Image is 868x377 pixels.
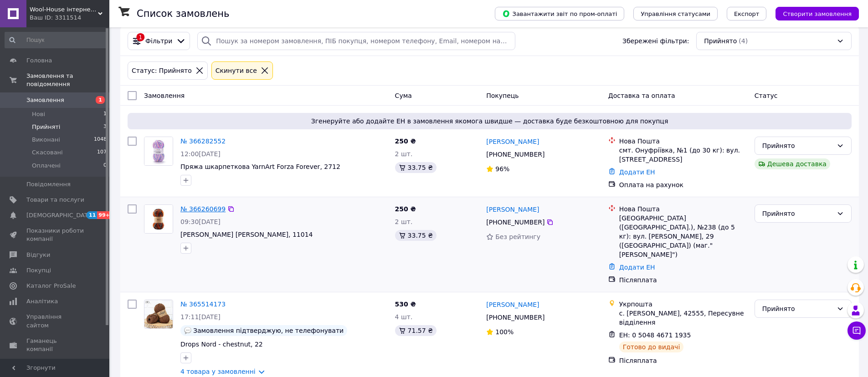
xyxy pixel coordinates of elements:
[144,300,173,328] img: Фото товару
[727,7,767,20] button: Експорт
[495,165,509,173] span: 96%
[144,204,173,234] a: Фото товару
[619,264,655,271] a: Додати ЕН
[395,230,437,241] div: 33.75 ₴
[180,341,263,348] a: Drops Nord - chestnut, 22
[395,205,416,213] span: 250 ₴
[180,218,221,225] span: 09:30[DATE]
[495,328,514,336] span: 100%
[619,137,747,146] div: Нова Пошта
[144,300,173,329] a: Фото товару
[486,300,539,309] a: [PERSON_NAME]
[94,136,107,144] span: 1048
[486,205,539,214] a: [PERSON_NAME]
[26,297,58,306] span: Аналітика
[30,14,109,22] div: Ваш ID: 3311514
[184,327,191,334] img: :speech_balloon:
[32,123,60,131] span: Прийняті
[144,137,173,166] a: Фото товару
[619,300,747,309] div: Укрпошта
[180,205,226,213] a: № 366260699
[633,7,718,20] button: Управління статусами
[87,211,97,219] span: 11
[619,214,747,259] div: [GEOGRAPHIC_DATA] ([GEOGRAPHIC_DATA].), №238 (до 5 кг): вул. [PERSON_NAME], 29 ([GEOGRAPHIC_DATA]...
[26,196,84,204] span: Товари та послуги
[97,148,107,157] span: 107
[495,233,540,240] span: Без рейтингу
[502,10,617,18] span: Завантажити звіт по пром-оплаті
[619,168,655,176] a: Додати ЕН
[197,32,515,50] input: Пошук за номером замовлення, ПІБ покупця, номером телефону, Email, номером накладної
[762,304,833,314] div: Прийнято
[395,313,413,321] span: 4 шт.
[26,72,109,88] span: Замовлення та повідомлення
[26,56,52,65] span: Головна
[755,158,830,169] div: Дешева доставка
[180,368,256,375] a: 4 товара у замовленні
[32,136,60,144] span: Виконані
[144,205,173,233] img: Фото товару
[619,309,747,327] div: с. [PERSON_NAME], 42555, Пересувне відділення
[619,204,747,214] div: Нова Пошта
[26,337,84,353] span: Гаманець компанії
[755,92,778,99] span: Статус
[395,150,413,158] span: 2 шт.
[395,325,437,336] div: 71.57 ₴
[395,301,416,308] span: 530 ₴
[26,96,64,104] span: Замовлення
[619,331,691,339] span: ЕН: 0 5048 4671 1935
[619,146,747,164] div: смт. Онуфріївка, №1 (до 30 кг): вул. [STREET_ADDRESS]
[180,231,313,238] a: [PERSON_NAME] [PERSON_NAME], 11014
[704,36,737,46] span: Прийнято
[96,96,105,104] span: 1
[495,7,624,20] button: Завантажити звіт по пром-оплаті
[193,327,344,334] span: Замовлення підтверджую, не телефонувати
[5,32,108,48] input: Пошук
[762,209,833,219] div: Прийнято
[776,7,859,20] button: Створити замовлення
[26,313,84,329] span: Управління сайтом
[766,10,859,17] a: Створити замовлення
[103,162,107,170] span: 0
[608,92,675,99] span: Доставка та оплата
[214,66,259,76] div: Cкинути все
[26,211,94,219] span: [DEMOGRAPHIC_DATA]
[619,341,684,352] div: Готово до видачі
[484,311,546,324] div: [PHONE_NUMBER]
[484,216,546,229] div: [PHONE_NUMBER]
[619,275,747,285] div: Післяплата
[622,36,689,46] span: Збережені фільтри:
[32,162,61,170] span: Оплачені
[486,137,539,146] a: [PERSON_NAME]
[395,138,416,145] span: 250 ₴
[783,10,852,17] span: Створити замовлення
[26,282,76,290] span: Каталог ProSale
[395,218,413,225] span: 2 шт.
[180,150,221,158] span: 12:00[DATE]
[103,110,107,118] span: 1
[847,321,866,340] button: Чат з покупцем
[130,66,194,76] div: Статус: Прийнято
[619,356,747,365] div: Післяплата
[486,92,519,99] span: Покупець
[26,266,51,275] span: Покупці
[32,148,63,157] span: Скасовані
[137,8,229,19] h1: Список замовлень
[619,180,747,189] div: Оплата на рахунок
[180,163,340,170] span: Пряжа шкарпеткова YarnArt Forza Forever, 2712
[395,92,412,99] span: Cума
[641,10,710,17] span: Управління статусами
[26,227,84,243] span: Показники роботи компанії
[180,313,221,321] span: 17:11[DATE]
[144,137,173,165] img: Фото товару
[145,36,172,46] span: Фільтри
[762,141,833,151] div: Прийнято
[734,10,760,17] span: Експорт
[180,301,226,308] a: № 365514173
[144,92,185,99] span: Замовлення
[97,211,112,219] span: 99+
[32,110,45,118] span: Нові
[26,251,50,259] span: Відгуки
